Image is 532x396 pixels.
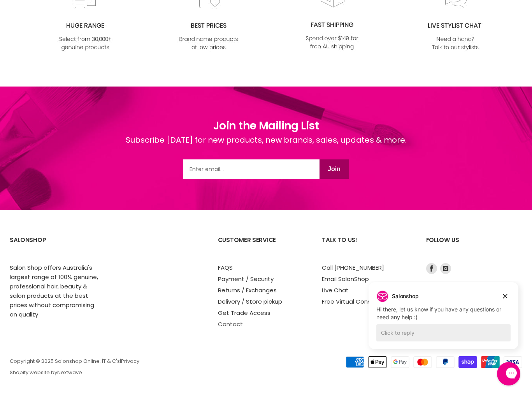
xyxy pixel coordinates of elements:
[10,230,98,263] h2: SalonShop
[218,297,282,306] a: Delivery / Store pickup
[126,134,407,159] div: Subscribe [DATE] for new products, new brands, sales, updates & more.
[320,159,349,179] button: Join
[218,275,274,283] a: Payment / Security
[10,263,98,319] p: Salon Shop offers Australia's largest range of 100% genuine, professional hair, beauty & salon pr...
[218,230,306,263] h2: Customer Service
[126,118,407,134] h1: Join the Mailing List
[218,309,270,317] a: Get Trade Access
[218,320,243,328] a: Contact
[322,230,410,263] h2: Talk to us!
[322,297,378,306] a: Free Virtual Consult
[10,359,313,376] p: Copyright © 2025 Salonshop Online. | | Shopify website by
[218,263,233,272] a: FAQS
[183,159,320,179] input: Email
[493,359,524,388] iframe: Gorgias live chat messenger
[57,369,82,376] a: Nextwave
[103,357,120,365] a: T & C's
[322,286,349,294] a: Live Chat
[322,275,369,283] a: Email SalonShop
[121,357,139,365] a: Privacy
[426,230,522,263] h2: Follow us
[218,286,277,294] a: Returns / Exchanges
[363,281,524,361] iframe: Gorgias live chat campaigns
[322,263,384,272] a: Call [PHONE_NUMBER]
